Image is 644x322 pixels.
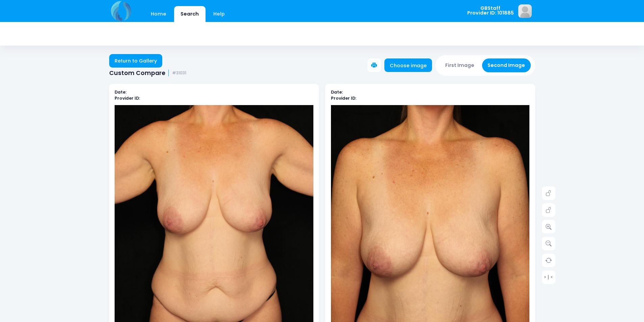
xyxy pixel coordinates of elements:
[115,89,126,95] b: Date:
[115,95,140,101] b: Provider ID:
[109,70,165,77] span: Custom Compare
[384,58,432,72] a: Choose image
[542,270,555,284] a: > | <
[109,54,163,68] a: Return to Gallery
[207,6,231,22] a: Help
[331,95,356,101] b: Provider ID:
[172,71,186,76] small: #31031
[144,6,173,22] a: Home
[518,4,532,18] img: image
[467,6,514,16] span: GBStaff Provider ID: 101885
[331,89,343,95] b: Date:
[174,6,206,22] a: Search
[440,58,480,72] button: First Image
[482,58,531,72] button: Second Image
